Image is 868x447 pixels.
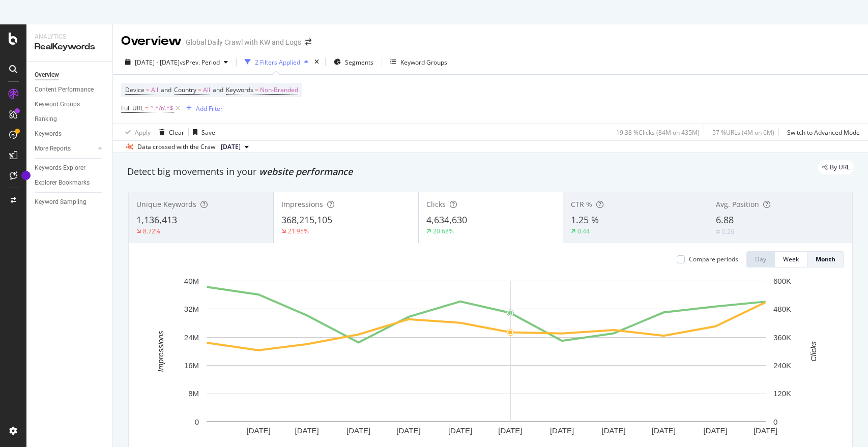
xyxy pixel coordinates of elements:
[135,128,151,137] div: Apply
[773,361,791,370] text: 240K
[35,163,85,173] div: Keywords Explorer
[833,412,858,437] iframe: Intercom live chat
[755,255,766,263] div: Day
[571,199,592,209] span: CTR %
[184,305,199,313] text: 32M
[35,84,105,95] a: Content Performance
[35,114,105,125] a: Ranking
[221,142,241,152] span: 2024 Dec. 1st
[712,128,774,137] div: 57 % URLs ( 4M on 6M )
[281,214,332,226] span: 368,215,105
[35,197,105,207] a: Keyword Sampling
[716,214,734,226] span: 6.88
[35,129,105,139] a: Keywords
[830,164,850,170] span: By URL
[773,389,791,398] text: 120K
[433,227,454,235] div: 20.68%
[773,333,791,342] text: 360K
[121,104,143,112] span: Full URL
[217,141,253,153] button: [DATE]
[121,54,232,70] button: [DATE] - [DATE]vsPrev. Period
[312,57,321,67] div: times
[174,85,196,94] span: Country
[203,83,210,97] span: All
[281,199,323,209] span: Impressions
[146,85,150,94] span: =
[180,58,220,67] span: vs Prev. Period
[246,426,270,435] text: [DATE]
[807,251,844,267] button: Month
[188,389,199,398] text: 8M
[35,70,59,80] div: Overview
[184,361,199,370] text: 16M
[571,214,599,226] span: 1.25 %
[21,171,31,180] div: Tooltip anchor
[195,418,199,426] text: 0
[35,197,86,207] div: Keyword Sampling
[448,426,472,435] text: [DATE]
[184,277,199,285] text: 40M
[35,143,71,154] div: More Reports
[35,84,94,95] div: Content Performance
[136,199,196,209] span: Unique Keywords
[400,58,447,67] div: Keyword Groups
[716,230,720,233] img: Equal
[35,114,57,125] div: Ranking
[396,426,420,435] text: [DATE]
[35,33,104,41] div: Analytics
[35,99,105,110] a: Keyword Groups
[652,426,676,435] text: [DATE]
[426,199,446,209] span: Clicks
[616,128,700,137] div: 19.38 % Clicks ( 84M on 435M )
[136,214,177,226] span: 1,136,413
[196,104,223,113] div: Add Filter
[35,70,105,80] a: Overview
[816,255,835,263] div: Month
[716,199,759,209] span: Avg. Position
[722,227,734,236] div: 0.26
[213,85,223,94] span: and
[143,227,160,235] div: 8.72%
[288,227,309,235] div: 21.95%
[260,83,298,97] span: Non-Branded
[35,41,104,53] div: RealKeywords
[35,163,105,173] a: Keywords Explorer
[330,54,378,70] button: Segments
[754,426,777,435] text: [DATE]
[35,99,80,110] div: Keyword Groups
[345,58,373,67] span: Segments
[818,160,854,174] div: legacy label
[783,255,799,263] div: Week
[121,124,151,140] button: Apply
[189,124,215,140] button: Save
[773,418,777,426] text: 0
[182,102,223,114] button: Add Filter
[601,426,625,435] text: [DATE]
[426,214,467,226] span: 4,634,630
[201,128,215,137] div: Save
[577,227,590,235] div: 0.44
[775,251,807,267] button: Week
[295,426,319,435] text: [DATE]
[35,143,95,154] a: More Reports
[255,58,300,67] div: 2 Filters Applied
[35,177,90,188] div: Explorer Bookmarks
[809,341,818,361] text: Clicks
[151,83,158,97] span: All
[169,128,184,137] div: Clear
[125,85,144,94] span: Device
[226,85,253,94] span: Keywords
[787,128,860,137] div: Switch to Advanced Mode
[703,426,727,435] text: [DATE]
[550,426,574,435] text: [DATE]
[156,331,165,372] text: Impressions
[689,255,738,263] div: Compare periods
[135,58,180,67] span: [DATE] - [DATE]
[184,333,199,342] text: 24M
[498,426,522,435] text: [DATE]
[746,251,775,267] button: Day
[773,277,791,285] text: 600K
[186,37,301,47] div: Global Daily Crawl with KW and Logs
[121,33,182,50] div: Overview
[137,142,217,152] div: Data crossed with the Crawl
